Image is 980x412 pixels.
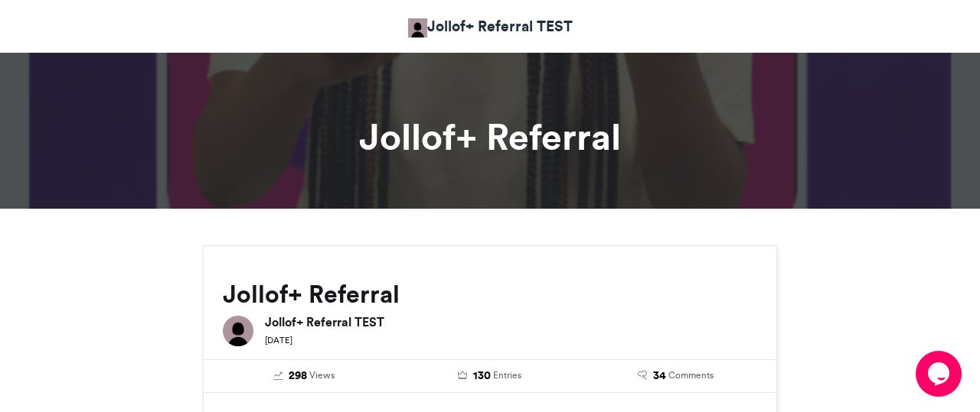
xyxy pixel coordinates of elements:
a: 298 Views [223,368,386,384]
a: 130 Entries [409,368,572,384]
span: Comments [668,368,714,382]
iframe: chat widget [916,351,965,397]
span: Views [309,368,335,382]
h2: Jollof+ Referral [223,281,757,308]
a: Jollof+ Referral TEST [408,15,573,37]
h1: Jollof+ Referral [65,118,915,155]
a: 34 Comments [594,368,757,384]
span: Entries [493,368,521,382]
span: 130 [473,368,491,384]
span: 34 [653,368,666,384]
h6: Jollof+ Referral TEST [265,316,757,328]
small: [DATE] [265,335,292,345]
img: Jollof+ Referral TEST [408,18,427,37]
img: Jollof+ Referral TEST [223,316,253,346]
span: 298 [289,368,307,384]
